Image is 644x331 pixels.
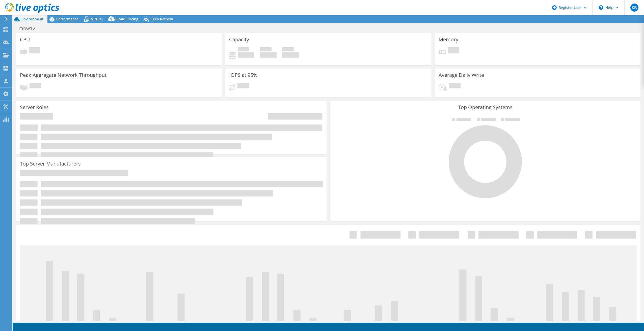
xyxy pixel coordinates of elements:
span: Free [260,47,272,52]
svg: \n [599,5,603,10]
h3: Peak Aggregate Network Throughput [20,72,106,78]
h1: mbw12 [16,26,43,31]
h3: Top Operating Systems [334,105,637,110]
span: Performance [56,17,78,21]
h3: IOPS at 95% [229,72,257,78]
h4: 0 GiB [238,52,254,58]
span: Pending [448,47,459,54]
h3: Top Server Manufacturers [20,161,81,167]
span: Pending [30,83,41,90]
span: Pending [237,83,249,90]
h4: 0 GiB [260,52,277,58]
h3: Average Daily Write [439,72,484,78]
span: Pending [449,83,461,90]
span: KB [630,4,638,12]
h4: 0 GiB [282,52,299,58]
h3: CPU [20,37,30,42]
span: Used [238,47,249,52]
span: Total [282,47,294,52]
h3: Server Roles [20,105,49,110]
span: Environment [21,17,44,21]
span: Cloud Pricing [115,17,138,21]
span: Tech Refresh [151,17,173,21]
span: Pending [29,47,40,54]
h3: Capacity [229,37,249,42]
h3: Memory [439,37,458,42]
span: Virtual [91,17,103,21]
